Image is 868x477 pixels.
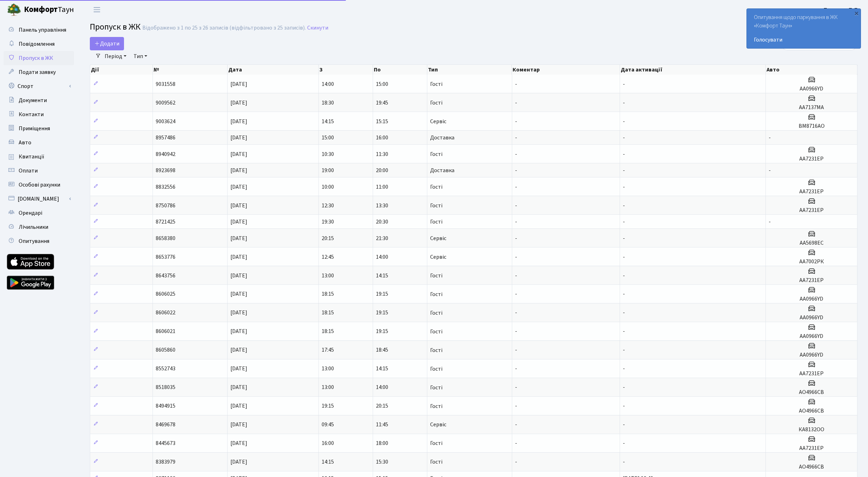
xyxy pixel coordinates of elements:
[430,310,442,316] span: Гості
[228,65,319,75] th: Дата
[623,118,625,125] span: -
[512,65,620,75] th: Коментар
[322,218,334,226] span: 19:30
[623,346,625,354] span: -
[769,333,854,340] h5: AA0966YD
[376,439,388,447] span: 18:00
[623,218,625,226] span: -
[19,111,44,118] span: Контакти
[230,309,247,317] span: [DATE]
[430,203,442,208] span: Гості
[7,3,21,17] img: logo.png
[623,183,625,191] span: -
[515,439,517,447] span: -
[623,272,625,280] span: -
[322,134,334,142] span: 15:00
[515,384,517,391] span: -
[376,421,388,428] span: 11:45
[376,234,388,242] span: 21:30
[430,219,442,225] span: Гості
[19,40,55,48] span: Повідомлення
[19,167,38,175] span: Оплати
[322,458,334,466] span: 14:15
[623,253,625,261] span: -
[515,346,517,354] span: -
[156,99,175,107] span: 9009562
[19,223,48,231] span: Лічильники
[4,107,74,121] a: Контакти
[156,346,175,354] span: 8605860
[88,4,106,15] button: Переключити навігацію
[623,99,625,107] span: -
[230,234,247,242] span: [DATE]
[322,99,334,107] span: 18:30
[769,277,854,284] h5: АА7231ЕР
[230,328,247,335] span: [DATE]
[156,150,175,158] span: 8940942
[230,253,247,261] span: [DATE]
[376,402,388,410] span: 20:15
[230,421,247,428] span: [DATE]
[376,202,388,209] span: 13:30
[769,296,854,302] h5: AA0966YD
[824,6,860,14] a: Токмина Т. Б.
[156,272,175,280] span: 8643756
[515,421,517,428] span: -
[769,352,854,358] h5: AA0966YD
[515,253,517,261] span: -
[153,65,228,75] th: №
[4,220,74,234] a: Лічильники
[623,150,625,158] span: -
[4,206,74,220] a: Орендарі
[322,290,334,298] span: 18:15
[515,80,517,88] span: -
[156,80,175,88] span: 9031558
[322,384,334,391] span: 13:00
[19,54,53,62] span: Пропуск в ЖК
[156,439,175,447] span: 8445673
[156,253,175,261] span: 8653776
[4,37,74,51] a: Повідомлення
[4,23,74,37] a: Панель управління
[515,328,517,335] span: -
[156,328,175,335] span: 8606021
[623,134,625,142] span: -
[376,253,388,261] span: 14:00
[769,314,854,321] h5: AA0966YD
[156,402,175,410] span: 8494915
[853,10,860,17] div: ×
[142,25,306,31] div: Відображено з 1 по 25 з 26 записів (відфільтровано з 25 записів).
[19,237,49,245] span: Опитування
[430,168,454,173] span: Доставка
[376,346,388,354] span: 18:45
[19,139,31,146] span: Авто
[769,240,854,246] h5: АА5698ЕС
[623,365,625,373] span: -
[131,50,150,62] a: Тип
[376,183,388,191] span: 11:00
[230,218,247,226] span: [DATE]
[623,80,625,88] span: -
[230,458,247,466] span: [DATE]
[4,164,74,178] a: Оплати
[754,36,854,44] a: Голосувати
[230,118,247,125] span: [DATE]
[376,150,388,158] span: 11:30
[515,272,517,280] span: -
[769,86,854,92] h5: AA0966YD
[623,384,625,391] span: -
[19,125,50,132] span: Приміщення
[376,99,388,107] span: 19:45
[230,439,247,447] span: [DATE]
[376,365,388,373] span: 14:15
[623,402,625,410] span: -
[769,408,854,414] h5: АО4966СВ
[430,273,442,278] span: Гості
[90,37,124,50] a: Додати
[769,104,854,111] h5: АА7137МА
[766,65,857,75] th: Авто
[376,218,388,226] span: 20:30
[94,40,119,48] span: Додати
[515,402,517,410] span: -
[769,258,854,265] h5: АА7002РК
